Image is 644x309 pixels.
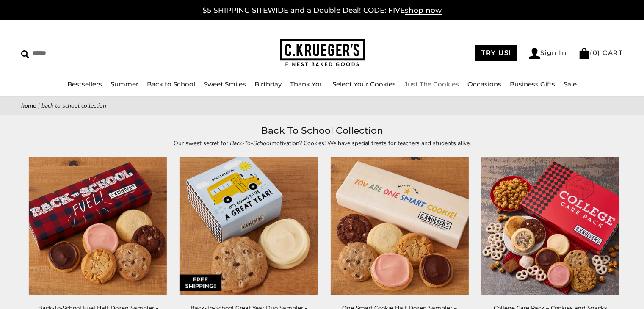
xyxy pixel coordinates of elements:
a: Back to School [147,80,195,88]
a: One Smart Cookie Half Dozen Sampler – Assorted Cookies [331,157,469,295]
a: Thank You [290,80,324,88]
span: Our sweet secret for [174,139,230,147]
span: 0 [593,49,598,57]
a: Occasions [467,80,501,88]
a: TRY US! [475,45,517,61]
img: Back-To-School Great Year Duo Sampler - Assorted Cookies [180,157,318,295]
span: Back To School Collection [41,102,106,110]
a: Sign In [529,48,567,59]
a: Home [21,102,36,110]
h1: Back To School Collection [34,123,610,138]
img: College Care Pack – Cookies and Snacks [481,157,619,295]
a: (0) CART [578,49,623,57]
img: Account [529,48,540,59]
a: Sweet Smiles [204,80,246,88]
a: Birthday [254,80,282,88]
img: One Smart Cookie Half Dozen Sampler – Assorted Cookies [330,157,468,295]
nav: breadcrumbs [21,101,623,110]
em: Back-To-School [230,139,271,147]
img: C.KRUEGER'S [280,39,365,67]
span: shop now [405,6,442,15]
a: Just The Cookies [404,80,459,88]
span: | [38,102,40,110]
a: Business Gifts [510,80,555,88]
input: Search [21,47,164,60]
a: Summer [111,80,138,88]
img: Bag [578,48,590,59]
span: motivation? Cookies! We have special treats for teachers and students alike. [271,139,471,147]
a: $5 SHIPPING SITEWIDE and a Double Deal! CODE: FIVEshop now [202,6,442,15]
img: Search [21,50,29,58]
a: Bestsellers [67,80,102,88]
a: Sale [564,80,577,88]
img: Back-To-School Fuel Half Dozen Sampler - Assorted Cookies [29,157,167,295]
a: Select Your Cookies [332,80,396,88]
